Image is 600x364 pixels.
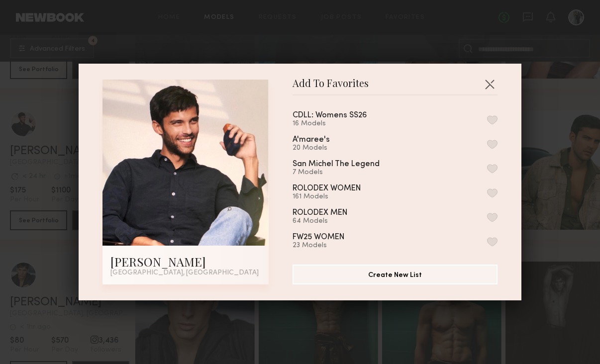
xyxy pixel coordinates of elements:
div: FW25 WOMEN [293,233,344,242]
div: ROLODEX WOMEN [293,184,361,193]
div: 23 Models [293,242,368,250]
div: [PERSON_NAME] [110,254,261,270]
span: Add To Favorites [293,80,369,94]
button: Close [482,76,498,92]
div: 7 Models [293,169,403,177]
div: 64 Models [293,217,371,225]
div: A'maree's [293,136,330,144]
div: ROLODEX MEN [293,209,347,217]
div: CDLL: Womens SS26 [293,111,367,120]
div: [GEOGRAPHIC_DATA], [GEOGRAPHIC_DATA] [110,270,261,276]
div: San Michel The Legend [293,160,380,169]
div: 16 Models [293,120,391,128]
div: 20 Models [293,144,354,152]
div: 161 Models [293,193,385,201]
button: Create New List [293,265,498,284]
